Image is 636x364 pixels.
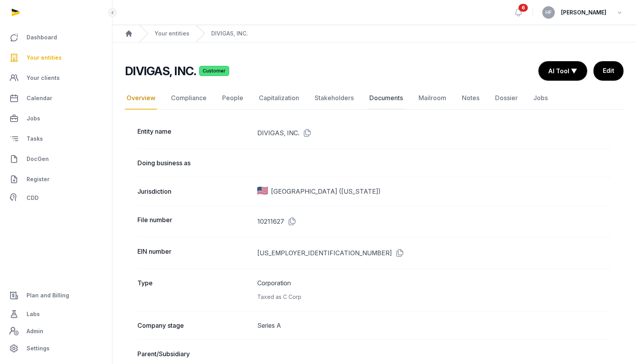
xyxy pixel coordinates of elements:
[137,215,251,228] dt: File number
[593,61,624,81] a: Edit
[125,87,624,110] nav: Tabs
[257,247,611,259] dd: [US_EMPLOYER_IDENTIFICATION_NUMBER]
[125,64,196,78] h2: DIVIGAS, INC.
[137,349,251,359] dt: Parent/Subsidiary
[27,33,57,42] span: Dashboard
[368,87,404,110] a: Documents
[137,127,251,139] dt: Entity name
[545,10,552,15] span: HF
[493,87,519,110] a: Dossier
[542,6,555,19] button: HF
[125,87,157,110] a: Overview
[169,87,208,110] a: Compliance
[6,323,106,339] a: Admin
[313,87,355,110] a: Stakeholders
[257,127,611,139] dd: DIVIGAS, INC.
[460,87,481,110] a: Notes
[137,278,251,302] dt: Type
[199,66,229,76] span: Customer
[137,187,251,196] dt: Jurisdiction
[27,94,52,103] span: Calendar
[27,134,43,143] span: Tasks
[27,291,69,300] span: Plan and Billing
[6,150,106,168] a: DocGen
[532,87,549,110] a: Jobs
[6,129,106,148] a: Tasks
[27,309,40,319] span: Labs
[112,25,636,42] nav: Breadcrumb
[417,87,448,110] a: Mailroom
[6,69,106,87] a: Your clients
[6,170,106,189] a: Register
[137,158,251,168] dt: Doing business as
[27,193,39,203] span: CDD
[27,53,62,62] span: Your entities
[6,339,106,358] a: Settings
[155,30,189,37] a: Your entities
[27,114,40,123] span: Jobs
[27,73,60,83] span: Your clients
[6,28,106,47] a: Dashboard
[27,327,43,336] span: Admin
[257,87,301,110] a: Capitalization
[6,48,106,67] a: Your entities
[27,344,50,353] span: Settings
[221,87,245,110] a: People
[27,154,49,164] span: DocGen
[257,292,611,302] div: Taxed as C Corp
[27,175,50,184] span: Register
[257,321,611,330] dd: Series A
[561,8,606,17] span: [PERSON_NAME]
[539,62,587,80] button: AI Tool ▼
[518,4,528,12] span: 6
[137,321,251,330] dt: Company stage
[257,278,611,302] dd: Corporation
[257,215,611,228] dd: 10211627
[6,305,106,323] a: Labs
[6,286,106,305] a: Plan and Billing
[271,187,381,196] span: [GEOGRAPHIC_DATA] ([US_STATE])
[137,247,251,259] dt: EIN number
[6,89,106,108] a: Calendar
[6,109,106,128] a: Jobs
[6,190,106,206] a: CDD
[211,30,248,37] a: DIVIGAS, INC.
